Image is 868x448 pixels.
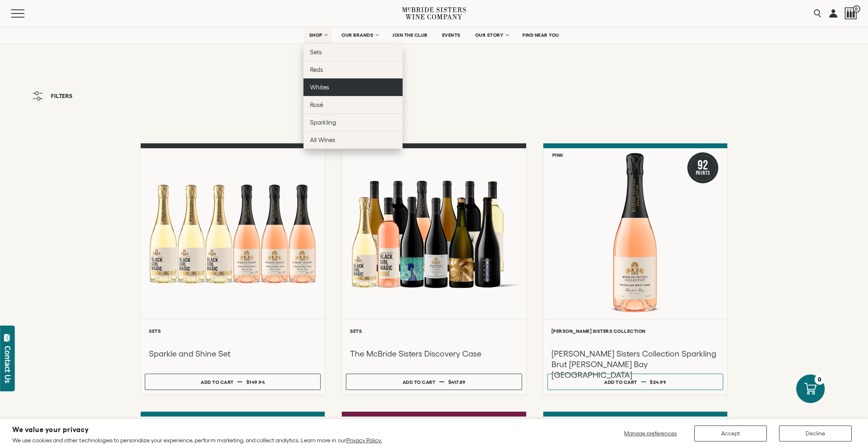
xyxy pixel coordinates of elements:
[694,426,767,441] button: Accept
[350,328,518,334] h6: Sets
[437,27,466,43] a: EVENTS
[543,143,728,395] a: Pink 92 Points McBride Sisters Collection Sparkling Brut Rose Hawke's Bay NV [PERSON_NAME] Sister...
[310,119,336,126] span: Sparkling
[303,61,403,78] a: Reds
[246,379,265,385] span: $149.94
[346,437,382,444] a: Privacy Policy.
[350,348,518,359] h3: The McBride Sisters Discovery Case
[51,93,73,99] span: Filters
[303,114,403,131] a: Sparkling
[341,32,373,38] span: OUR BRANDS
[517,27,565,43] a: FIND NEAR YOU
[551,328,719,334] h6: [PERSON_NAME] Sisters Collection
[853,5,860,13] span: 0
[448,379,466,385] span: $417.89
[140,143,325,395] a: Sparkling and Shine Sparkling Set Sets Sparkle and Shine Set Add to cart $149.94
[624,430,677,437] span: Manage preferences
[547,374,723,390] button: Add to cart $24.99
[149,328,317,334] h6: Sets
[12,437,382,444] p: We use cookies and other technologies to personalize your experience, perform marketing, and coll...
[470,27,514,43] a: OUR STORY
[303,131,403,149] a: All Wines
[392,32,427,38] span: JOIN THE CLUB
[4,346,12,383] div: Contact Us
[403,376,436,388] div: Add to cart
[303,78,403,96] a: Whites
[201,376,234,388] div: Add to cart
[12,426,382,433] h2: We value your privacy
[650,379,666,385] span: $24.99
[346,374,522,390] button: Add to cart $417.89
[309,32,323,38] span: SHOP
[149,348,317,359] h3: Sparkle and Shine Set
[336,27,383,43] a: OUR BRANDS
[341,143,526,395] a: McBride Sisters Full Set Sets The McBride Sisters Discovery Case Add to cart $417.89
[310,84,329,91] span: Whites
[11,9,40,18] button: Mobile Menu Trigger
[604,376,637,388] div: Add to cart
[523,32,559,38] span: FIND NEAR YOU
[145,374,321,390] button: Add to cart $149.94
[29,87,77,105] button: Filters
[619,426,682,441] button: Manage preferences
[310,66,323,73] span: Reds
[310,101,323,108] span: Rosé
[442,32,461,38] span: EVENTS
[552,152,564,158] h6: Pink
[815,374,825,385] div: 0
[303,43,403,61] a: Sets
[779,426,852,441] button: Decline
[551,348,719,380] h3: [PERSON_NAME] Sisters Collection Sparkling Brut [PERSON_NAME] Bay [GEOGRAPHIC_DATA]
[475,32,504,38] span: OUR STORY
[310,136,335,143] span: All Wines
[387,27,433,43] a: JOIN THE CLUB
[310,49,322,56] span: Sets
[303,96,403,114] a: Rosé
[303,27,332,43] a: SHOP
